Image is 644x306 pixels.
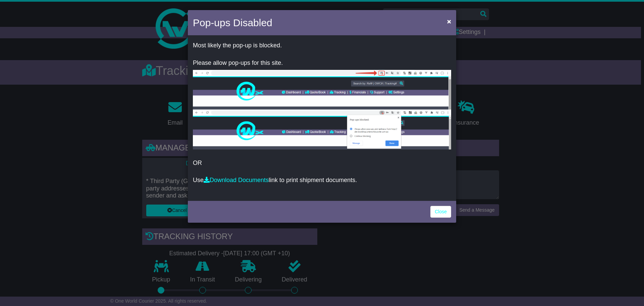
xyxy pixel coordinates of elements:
div: OR [188,37,456,199]
img: allow-popup-2.png [193,110,451,149]
button: Close [444,14,454,28]
a: Close [430,206,451,218]
p: Most likely the pop-up is blocked. [193,42,451,49]
p: Please allow pop-ups for this site. [193,59,451,67]
a: Download Documents [204,177,269,183]
h4: Pop-ups Disabled [193,15,272,30]
span: × [447,17,451,25]
p: Use link to print shipment documents. [193,177,451,184]
img: allow-popup-1.png [193,70,451,110]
